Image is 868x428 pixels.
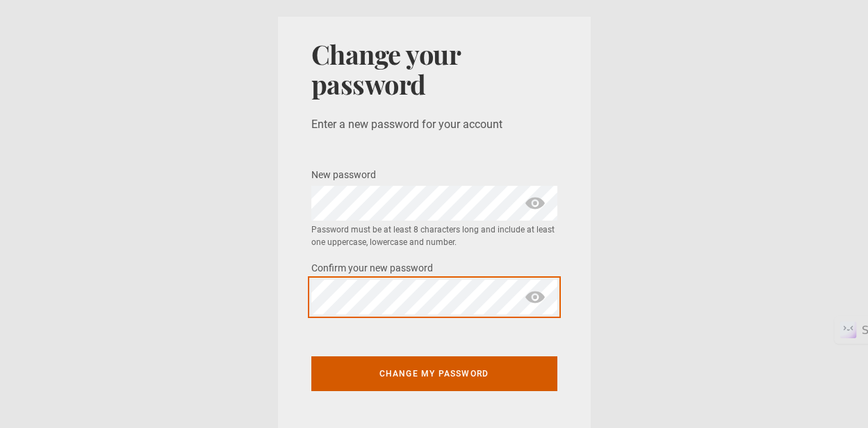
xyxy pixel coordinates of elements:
span: show password [524,186,546,221]
span: show password [524,280,546,315]
p: Enter a new password for your account [311,116,557,133]
button: Change my password [311,356,557,391]
label: New password [311,167,376,184]
label: Confirm your new password [311,260,433,277]
h1: Change your password [311,39,557,100]
small: Password must be at least 8 characters long and include at least one uppercase, lowercase and num... [311,223,557,248]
